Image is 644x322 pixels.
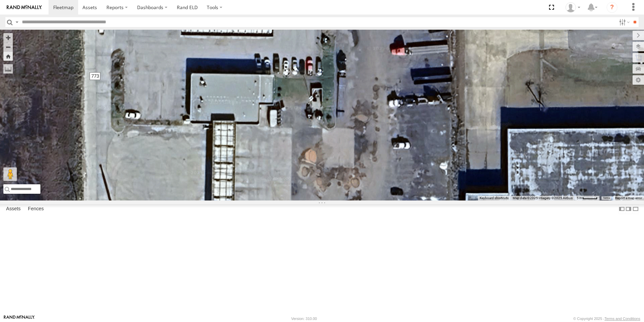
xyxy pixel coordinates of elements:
button: Zoom in [3,33,13,42]
label: Dock Summary Table to the Left [618,204,625,214]
i: ? [607,2,617,13]
label: Map Settings [633,75,644,85]
button: Keyboard shortcuts [480,196,509,200]
div: Craig King [563,2,583,12]
label: Measure [3,64,13,74]
a: Report a map error [615,196,642,200]
label: Dock Summary Table to the Right [625,204,632,214]
a: Visit our Website [4,315,35,322]
img: rand-logo.svg [7,5,42,10]
button: Zoom out [3,42,13,52]
span: 5 m [577,196,582,200]
label: Assets [3,204,24,214]
label: Search Filter Options [616,17,631,27]
label: Hide Summary Table [632,204,639,214]
div: © Copyright 2025 - [573,317,640,321]
a: Terms (opens in new tab) [603,197,610,199]
label: Fences [25,204,47,214]
span: Map data ©2025 Imagery ©2025 Airbus [513,196,573,200]
div: Version: 310.00 [291,317,317,321]
button: Map Scale: 5 m per 41 pixels [575,196,600,200]
label: Search Query [14,17,20,27]
button: Zoom Home [3,52,13,61]
button: Drag Pegman onto the map to open Street View [3,167,17,181]
a: Terms and Conditions [605,317,640,321]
